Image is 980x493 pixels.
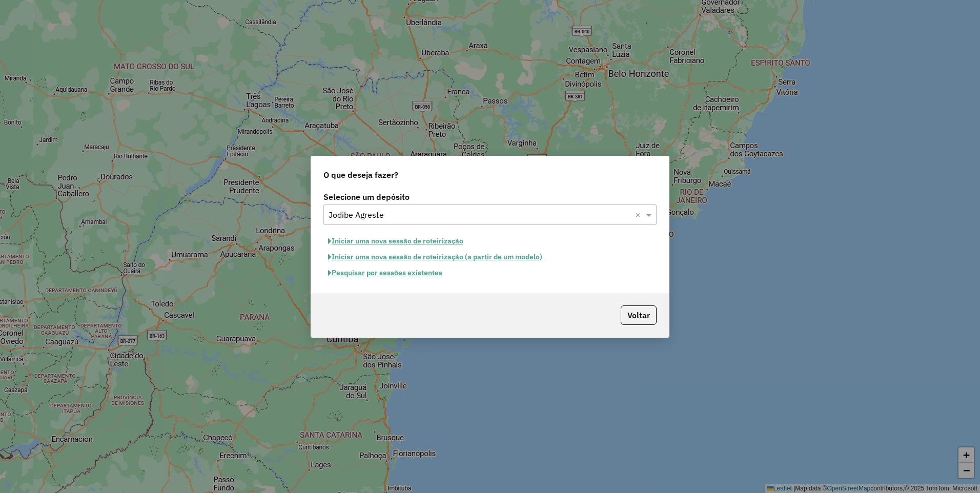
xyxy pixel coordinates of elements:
[323,265,447,281] button: Pesquisar por sessões existentes
[621,305,657,325] button: Voltar
[323,249,547,265] button: Iniciar uma nova sessão de roteirização (a partir de um modelo)
[635,209,644,221] span: Clear all
[323,233,468,249] button: Iniciar uma nova sessão de roteirização
[323,191,657,203] label: Selecione um depósito
[323,169,398,181] span: O que deseja fazer?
